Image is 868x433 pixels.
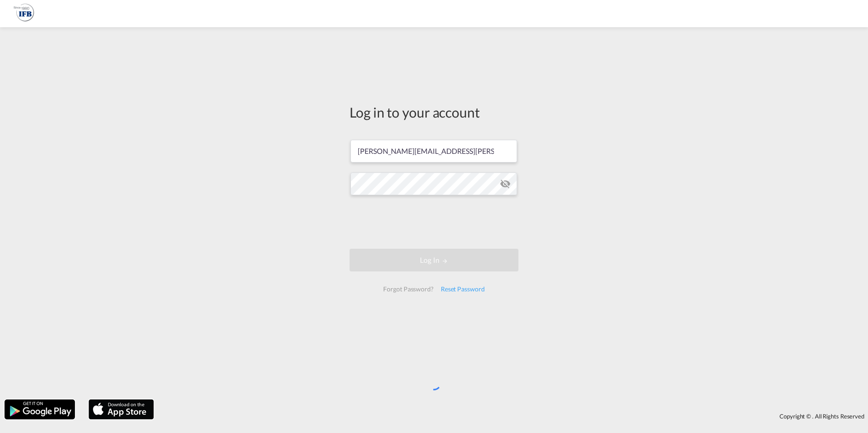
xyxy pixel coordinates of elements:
img: google.png [4,399,76,420]
md-icon: icon-eye-off [500,178,511,189]
iframe: reCAPTCHA [365,204,503,240]
input: Enter email/phone number [350,140,517,162]
div: Copyright © . All Rights Reserved [158,408,868,424]
div: Log in to your account [350,103,518,122]
div: Reset Password [437,281,488,297]
img: apple.png [88,399,155,420]
div: Forgot Password? [380,281,437,297]
button: LOGIN [350,249,518,271]
img: 1f261f00256b11eeaf3d89493e6660f9.png [14,4,34,24]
